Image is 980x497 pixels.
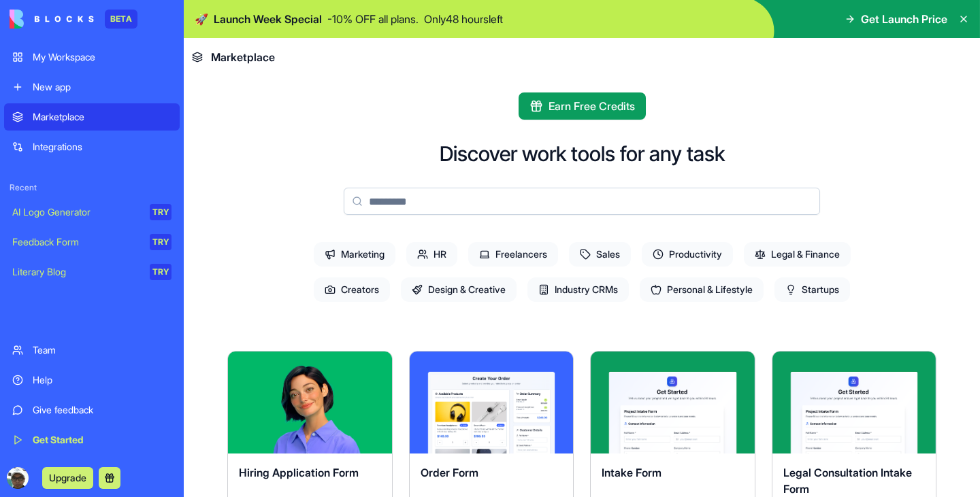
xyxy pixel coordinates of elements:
a: AI Logo GeneratorTRY [4,199,180,226]
a: Get Started [4,426,180,453]
div: TRY [150,264,171,280]
a: Upgrade [42,470,93,484]
a: New app [4,73,180,101]
span: Marketing [314,242,395,267]
div: Literary Blog [12,265,140,279]
a: Help [4,366,180,394]
span: Order Form [421,466,478,479]
div: New app [33,80,171,94]
div: AI Logo Generator [12,205,140,219]
p: Only 48 hours left [424,11,503,27]
p: - 10 % OFF all plans. [327,11,419,27]
span: Earn Free Credits [549,98,635,114]
a: Literary BlogTRY [4,258,180,286]
span: HR [406,242,457,267]
button: Upgrade [42,467,93,489]
a: My Workspace [4,44,180,71]
span: Sales [569,242,631,267]
span: Recent [4,182,180,193]
div: BETA [105,10,137,29]
span: Freelancers [468,242,558,267]
span: Startups [774,277,850,302]
span: 🚀 [195,11,208,27]
a: Integrations [4,133,180,160]
a: BETA [10,10,137,29]
div: My Workspace [33,50,171,64]
span: Legal Consultation Intake Form [783,466,912,496]
span: Productivity [642,242,733,267]
a: Team [4,337,180,364]
a: Marketplace [4,103,180,131]
span: Legal & Finance [744,242,851,267]
span: Personal & Lifestyle [640,277,764,302]
span: Design & Creative [401,277,517,302]
div: Feedback Form [12,235,140,249]
span: Launch Week Special [214,11,322,27]
span: Industry CRMs [527,277,629,302]
img: logo [10,10,94,29]
button: Earn Free Credits [519,92,646,120]
div: Help [33,373,171,387]
img: ACg8ocKk59A15UZ0SH3MbVh-GaKECj9-OPDvijoRS-kszrgvv45NvAcG=s96-c [7,467,29,489]
div: Team [33,343,171,357]
span: Hiring Application Form [239,466,359,479]
span: Marketplace [211,49,275,65]
div: TRY [150,204,171,220]
a: Feedback FormTRY [4,228,180,256]
span: Get Launch Price [861,11,947,27]
a: Give feedback [4,396,180,424]
h2: Discover work tools for any task [440,141,725,166]
div: Marketplace [33,110,171,124]
div: Integrations [33,140,171,154]
span: Creators [314,277,390,302]
div: Give feedback [33,403,171,417]
div: Get Started [33,433,171,447]
div: TRY [150,234,171,250]
span: Intake Form [602,466,661,479]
